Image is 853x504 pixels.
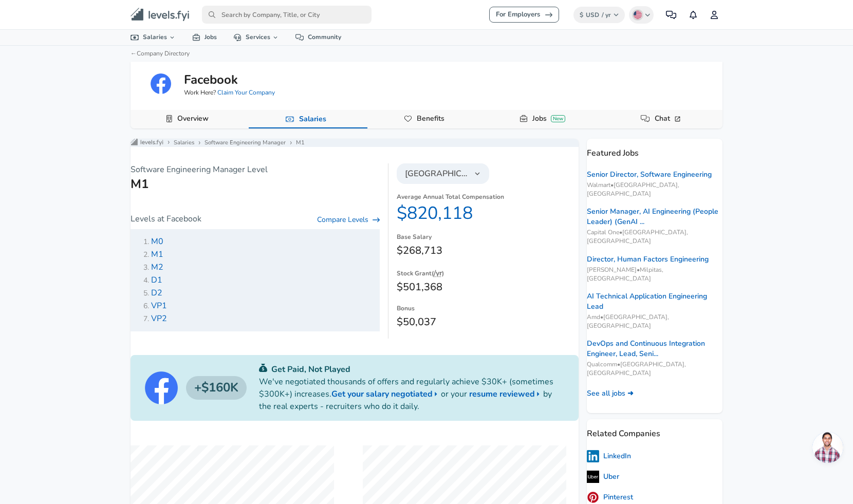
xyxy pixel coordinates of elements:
[587,339,722,359] a: DevOps and Continuous Integration Engineer, Lead, Seni...
[151,236,163,247] span: M0
[587,491,633,503] a: Pinterest
[812,432,843,463] div: Open chat
[587,291,722,312] a: AI Technical Application Engineering Lead
[397,267,579,279] dt: Stock Grant ( )
[587,313,722,330] span: Amd • [GEOGRAPHIC_DATA], [GEOGRAPHIC_DATA]
[397,279,579,295] dd: $501,368
[397,314,579,330] dd: $50,037
[151,287,162,298] span: D2
[131,176,380,192] h1: M1
[397,202,579,224] dd: $820,118
[122,30,184,45] a: Salaries
[151,288,166,298] a: D2
[587,491,599,503] img: pinterestlogo.png
[296,139,305,147] a: M1
[151,300,167,311] span: VP1
[587,181,722,198] span: Walmart • [GEOGRAPHIC_DATA], [GEOGRAPHIC_DATA]
[225,30,287,45] a: Services
[145,371,247,404] a: Facebook logo$160K
[118,4,735,25] nav: primary
[489,7,559,23] a: For Employers
[551,115,565,122] div: New
[397,304,579,314] dt: Bonus
[434,267,442,279] button: /yr
[131,49,190,58] a: ←Company Directory
[587,388,634,399] a: See all jobs ➜
[587,419,722,440] p: Related Companies
[587,207,722,227] a: Senior Manager, AI Engineering (People Leader) (GenAI ...
[151,274,162,286] span: D1
[217,88,275,97] a: Claim Your Company
[634,11,642,19] img: English (US)
[397,242,579,259] dd: $268,713
[173,110,213,127] a: Overview
[151,250,168,259] a: M1
[587,139,722,159] p: Featured Jobs
[397,232,579,242] dt: Base Salary
[184,71,238,88] h5: Facebook
[469,388,543,400] a: resume reviewed
[151,237,168,247] a: M0
[151,262,163,273] span: M2
[573,7,625,23] button: $USD/ yr
[587,450,631,462] a: LinkedIn
[131,213,201,225] p: Levels at Facebook
[186,376,247,400] h4: $160K
[587,266,722,283] span: [PERSON_NAME] • Milpitas, [GEOGRAPHIC_DATA]
[202,6,372,24] input: Search by Company, Title, or City
[580,11,583,19] span: $
[602,11,611,19] span: / yr
[405,167,469,180] span: [GEOGRAPHIC_DATA]
[587,254,709,265] a: Director, Human Factors Engineering
[184,88,275,97] span: Work Here?
[587,450,599,462] img: linkedinlogo.png
[413,110,449,127] a: Benefits
[586,11,599,19] span: USD
[587,170,712,180] a: Senior Director, Software Engineering
[151,73,171,94] img: facebooklogo.png
[151,301,171,311] a: VP1
[151,313,167,324] span: VP2
[259,364,267,372] img: svg+xml;base64,PHN2ZyB4bWxucz0iaHR0cDovL3d3dy53My5vcmcvMjAwMC9zdmciIGZpbGw9IiMwYzU0NjAiIHZpZXdCb3...
[151,263,168,272] a: M2
[397,192,579,202] dt: Average Annual Total Compensation
[131,163,380,176] p: Software Engineering Manager Level
[131,110,722,128] div: Company Data Navigation
[205,139,286,147] a: Software Engineering Manager
[587,228,722,246] span: Capital One • [GEOGRAPHIC_DATA], [GEOGRAPHIC_DATA]
[587,471,619,483] a: Uber
[259,363,564,376] p: Get Paid, Not Played
[151,314,171,324] a: VP2
[397,163,489,184] button: [GEOGRAPHIC_DATA]
[331,388,441,400] a: Get your salary negotiated
[317,215,380,225] a: Compare Levels
[629,6,654,24] button: English (US)
[151,275,166,285] a: D1
[528,110,569,127] a: JobsNew
[174,139,194,147] a: Salaries
[587,360,722,378] span: Qualcomm • [GEOGRAPHIC_DATA], [GEOGRAPHIC_DATA]
[295,110,330,128] a: Salaries
[151,249,163,260] span: M1
[184,30,225,45] a: Jobs
[587,471,599,483] img: uberlogo.png
[145,371,178,404] img: Facebook logo
[651,110,686,127] a: Chat
[259,376,564,413] p: We've negotiated thousands of offers and regularly achieve $30K+ (sometimes $300K+) increases. or...
[287,30,349,45] a: Community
